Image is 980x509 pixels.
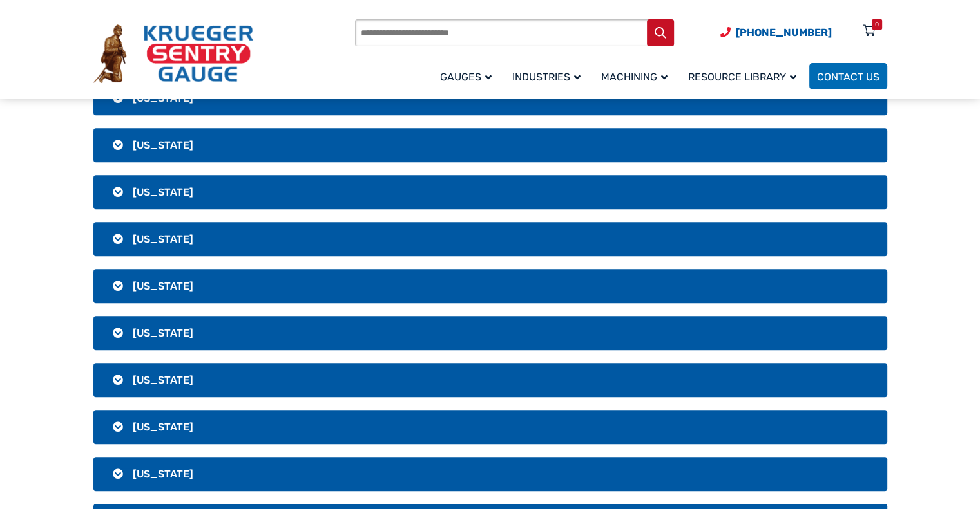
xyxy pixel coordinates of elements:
span: [US_STATE] [133,233,193,245]
span: [US_STATE] [133,327,193,339]
span: Resource Library [688,71,796,83]
span: Machining [601,71,668,83]
a: Phone Number (920) 434-8860 [720,24,832,41]
a: Industries [504,61,593,91]
span: [US_STATE] [133,468,193,480]
span: [US_STATE] [133,421,193,433]
span: Gauges [440,71,492,83]
a: Gauges [432,61,504,91]
img: Krueger Sentry Gauge [93,24,253,84]
span: [US_STATE] [133,374,193,386]
span: [US_STATE] [133,139,193,151]
span: Contact Us [817,71,879,83]
span: [US_STATE] [133,280,193,292]
div: 0 [875,19,879,30]
a: Machining [593,61,680,91]
span: [PHONE_NUMBER] [736,26,832,39]
a: Contact Us [809,63,887,89]
span: Industries [512,71,581,83]
span: [US_STATE] [133,92,193,104]
a: Resource Library [680,61,809,91]
span: [US_STATE] [133,186,193,198]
